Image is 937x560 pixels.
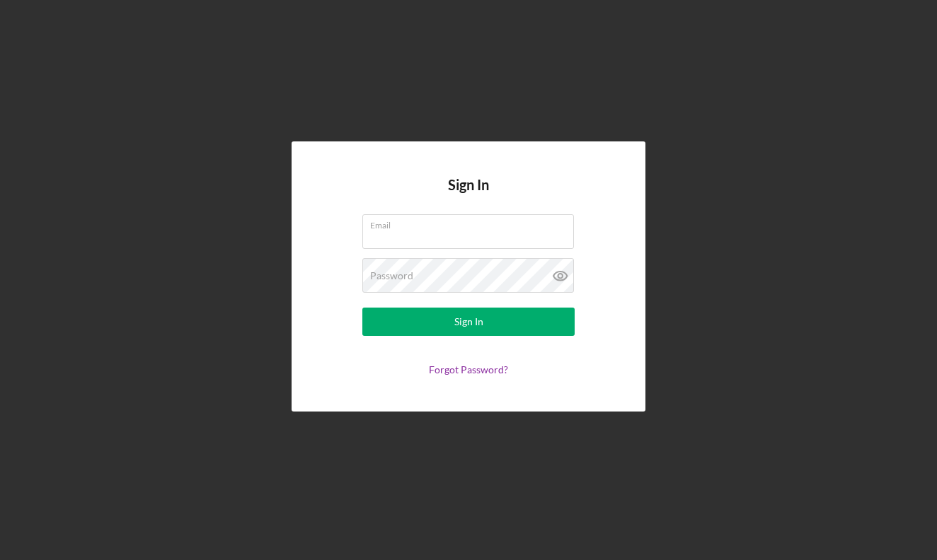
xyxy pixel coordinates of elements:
[362,308,575,336] button: Sign In
[370,270,413,281] label: Password
[454,308,483,336] div: Sign In
[448,177,489,214] h4: Sign In
[370,215,574,231] label: Email
[429,363,508,375] a: Forgot Password?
